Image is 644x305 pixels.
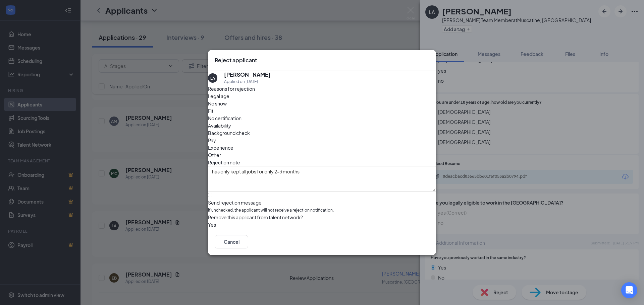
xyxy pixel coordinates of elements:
h3: Reject applicant [215,57,257,64]
span: Experience [208,144,233,151]
span: Yes [208,221,216,228]
textarea: has only kept all jobs for only 2-3 months [208,166,436,192]
span: Legal age [208,92,229,100]
span: Availability [208,122,231,129]
span: Other [208,151,221,159]
div: Open Intercom Messenger [621,282,637,298]
div: Applied on [DATE] [224,78,271,85]
span: No show [208,100,227,107]
div: Send rejection message [208,199,436,206]
input: Send rejection messageIf unchecked, the applicant will not receive a rejection notification. [208,193,212,197]
h5: [PERSON_NAME] [224,71,271,78]
span: Fit [208,107,213,115]
span: Pay [208,137,216,144]
span: Rejection note [208,159,240,165]
span: Background check [208,129,250,137]
span: No certification [208,115,241,122]
span: If unchecked, the applicant will not receive a rejection notification. [208,207,436,214]
div: LA [210,75,215,81]
span: Remove this applicant from talent network? [208,214,303,220]
button: Cancel [215,235,248,248]
span: Reasons for rejection [208,86,255,92]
